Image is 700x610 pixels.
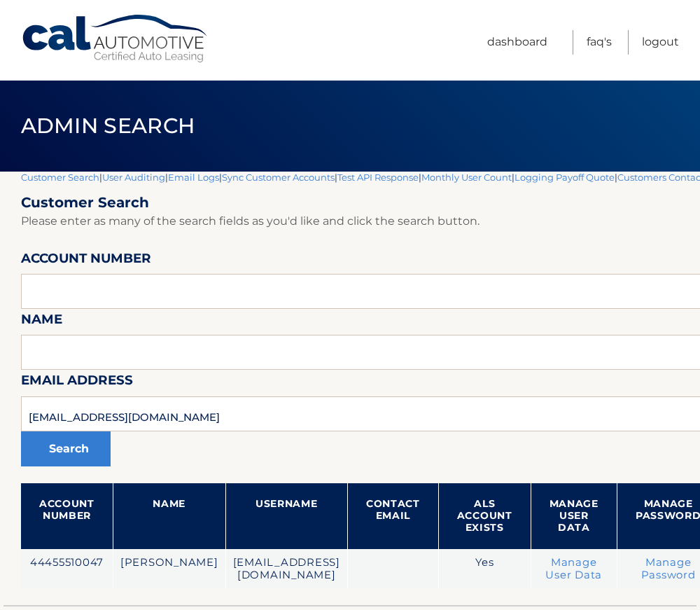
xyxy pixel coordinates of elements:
td: [EMAIL_ADDRESS][DOMAIN_NAME] [225,549,347,589]
label: Email Address [21,370,133,396]
a: Dashboard [487,30,547,55]
th: Account Number [21,483,113,549]
a: Sync Customer Accounts [222,172,335,183]
label: Account Number [21,248,151,274]
th: Contact Email [347,483,438,549]
td: 44455510047 [21,549,113,589]
a: Manage User Data [545,556,602,581]
td: Yes [438,549,531,589]
td: [PERSON_NAME] [113,549,225,589]
a: User Auditing [102,172,165,183]
th: Name [113,483,225,549]
a: Manage Password [641,556,696,581]
a: Cal Automotive [21,14,210,64]
a: FAQ's [587,30,612,55]
th: Username [225,483,347,549]
a: Email Logs [168,172,219,183]
a: Test API Response [337,172,419,183]
a: Customer Search [21,172,99,183]
a: Monthly User Count [421,172,512,183]
a: Logout [642,30,679,55]
label: Name [21,309,62,335]
th: Manage User Data [531,483,617,549]
button: Search [21,431,111,466]
span: Admin Search [21,113,195,139]
th: ALS Account Exists [438,483,531,549]
a: Logging Payoff Quote [514,172,615,183]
